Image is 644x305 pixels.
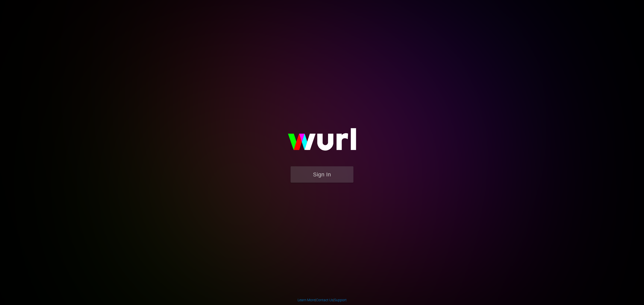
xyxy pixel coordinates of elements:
img: wurl-logo-on-black-223613ac3d8ba8fe6dc639794a292ebdb59501304c7dfd60c99c58986ef67473.svg [272,117,372,166]
a: Support [334,298,347,302]
a: Contact Us [316,298,333,302]
button: Sign In [291,166,353,183]
a: Learn More [298,298,315,302]
div: | | [298,297,347,302]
